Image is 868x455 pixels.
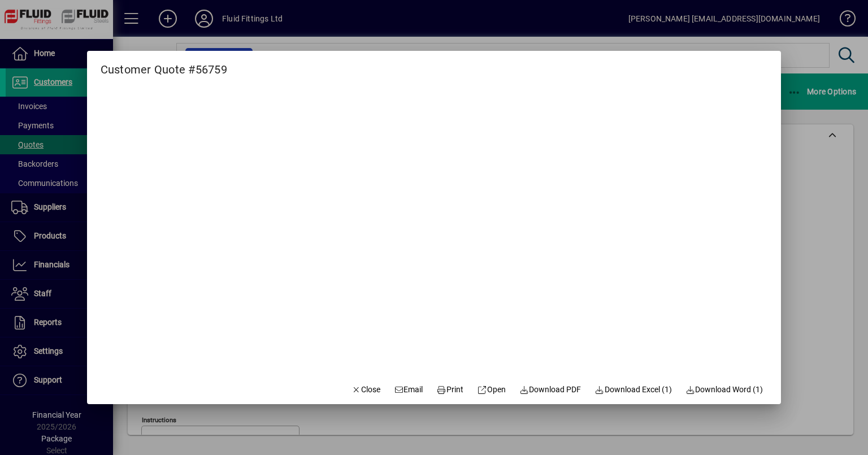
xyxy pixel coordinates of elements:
[519,384,581,396] span: Download PDF
[87,51,241,79] h2: Customer Quote #56759
[432,379,468,400] button: Print
[346,379,385,400] button: Close
[472,379,510,400] a: Open
[590,379,676,400] button: Download Excel (1)
[477,384,506,396] span: Open
[389,379,428,400] button: Email
[594,384,672,396] span: Download Excel (1)
[437,384,464,396] span: Print
[685,384,763,396] span: Download Word (1)
[394,384,423,396] span: Email
[515,379,586,400] a: Download PDF
[681,379,768,400] button: Download Word (1)
[351,384,380,396] span: Close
